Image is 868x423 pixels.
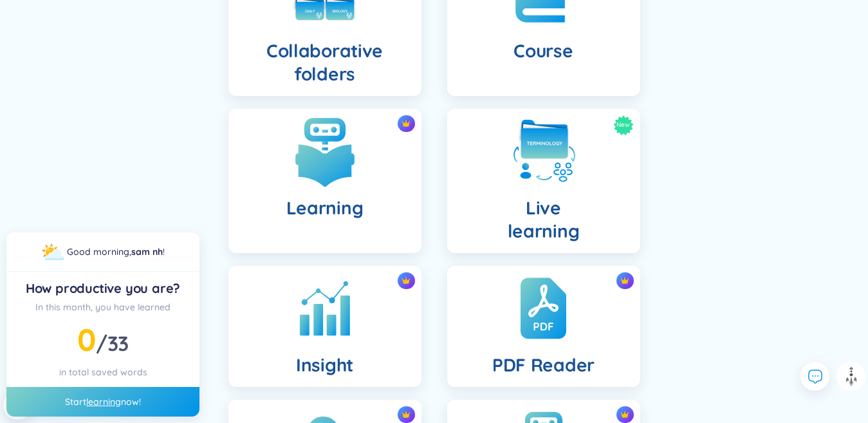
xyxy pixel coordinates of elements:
[402,119,411,128] img: crown icon
[239,39,411,86] h4: Collaborative folders
[67,246,131,258] span: Good morning ,
[6,387,199,417] div: Start now!
[17,365,189,379] div: in total saved words
[620,276,629,285] img: crown icon
[216,109,434,253] a: crown iconLearning
[492,353,595,377] h4: PDF Reader
[402,276,411,285] img: crown icon
[508,196,580,243] h4: Live learning
[841,366,862,387] img: to top
[296,353,353,377] h4: Insight
[107,330,129,356] span: 33
[86,396,121,408] a: learning
[513,39,573,62] h4: Course
[286,196,364,220] h4: Learning
[96,330,129,356] span: /
[17,300,189,314] div: In this month, you have learned
[434,109,653,253] a: NewLivelearning
[434,266,653,387] a: crown iconPDF Reader
[17,279,189,297] div: How productive you are?
[77,320,96,359] span: 0
[216,266,434,387] a: crown iconInsight
[616,115,630,135] span: New
[620,410,629,419] img: crown icon
[67,245,165,259] div: !
[402,410,411,419] img: crown icon
[131,246,163,258] a: sam nh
